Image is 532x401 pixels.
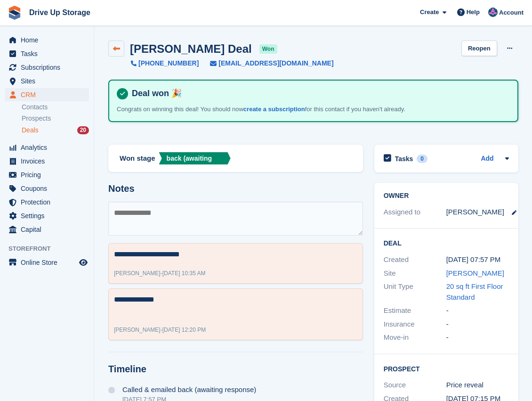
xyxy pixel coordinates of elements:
a: Deals 20 [22,125,89,135]
div: 20 [77,126,89,134]
div: Price reveal [446,380,509,391]
span: Invoices [21,155,77,168]
span: Won [120,153,135,164]
a: create a subscription [243,106,305,113]
a: [PERSON_NAME] [446,269,504,277]
a: Contacts [22,103,89,112]
img: stora-icon-8386f47178a22dfd0bd8f6a31ec36ba5ce8667c1dd55bd0f319d3a0aa187defe.svg [8,6,22,20]
h2: Timeline [108,364,363,375]
a: menu [5,196,89,209]
span: Deals [22,126,39,135]
span: [DATE] 10:35 AM [162,270,206,277]
div: Source [384,380,446,391]
a: menu [5,155,89,168]
h2: Notes [108,183,363,194]
span: Called & emailed back (awaiting response) [122,386,256,393]
span: Create [420,8,439,17]
a: menu [5,256,89,269]
div: Site [384,268,446,279]
h2: Owner [384,192,509,200]
a: menu [5,168,89,181]
a: [PHONE_NUMBER] [131,58,199,68]
a: menu [5,74,89,88]
a: menu [5,209,89,222]
div: - [446,332,509,343]
a: menu [5,182,89,195]
span: Settings [21,209,77,222]
span: Account [499,8,524,17]
div: Unit Type [384,281,446,303]
span: [EMAIL_ADDRESS][DOMAIN_NAME] [218,58,333,68]
div: Move-in [384,332,446,343]
a: [EMAIL_ADDRESS][DOMAIN_NAME] [199,58,333,68]
div: Insurance [384,319,446,330]
span: Home [21,33,77,47]
h2: Deal [384,238,509,247]
div: - [114,269,206,278]
div: [DATE] 07:57 PM [446,254,509,265]
h2: Prospect [384,364,509,373]
div: - [114,326,206,334]
span: Subscriptions [21,61,77,74]
a: Preview store [78,257,89,268]
span: Protection [21,196,77,209]
div: Estimate [384,305,446,316]
span: [PHONE_NUMBER] [138,58,199,68]
span: [PERSON_NAME] [114,270,161,277]
a: 20 sq ft First Floor Standard [446,282,503,301]
a: Prospects [22,114,89,123]
span: Help [467,8,480,17]
a: menu [5,88,89,101]
div: - [446,319,509,330]
span: Analytics [21,141,77,154]
a: menu [5,141,89,154]
div: 0 [417,155,427,163]
a: menu [5,223,89,236]
a: menu [5,61,89,74]
a: Reopen [461,41,497,56]
div: Called & emailed back (awaiting response) [167,144,231,173]
a: Drive Up Storage [25,5,94,20]
p: Congrats on winning this deal! You should now for this contact if you haven't already. [117,105,446,114]
h2: [PERSON_NAME] Deal [130,42,252,55]
span: [PERSON_NAME] [114,327,161,333]
span: CRM [21,88,77,101]
a: menu [5,47,89,60]
span: Coupons [21,182,77,195]
span: won [259,44,277,54]
img: Andy [488,8,498,17]
div: [PERSON_NAME] [446,207,504,218]
span: Tasks [21,47,77,60]
h4: Deal won 🎉 [128,88,510,99]
h2: Tasks [395,155,413,163]
div: Assigned to [384,207,446,218]
span: Prospects [22,114,51,123]
div: Created [384,254,446,265]
div: - [446,305,509,316]
a: menu [5,33,89,47]
span: Pricing [21,168,77,181]
span: Online Store [21,256,77,269]
a: Add [481,154,493,164]
span: [DATE] 12:20 PM [162,327,206,333]
span: Storefront [8,244,94,254]
span: Capital [21,223,77,236]
span: stage [137,153,155,164]
span: Sites [21,74,77,88]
